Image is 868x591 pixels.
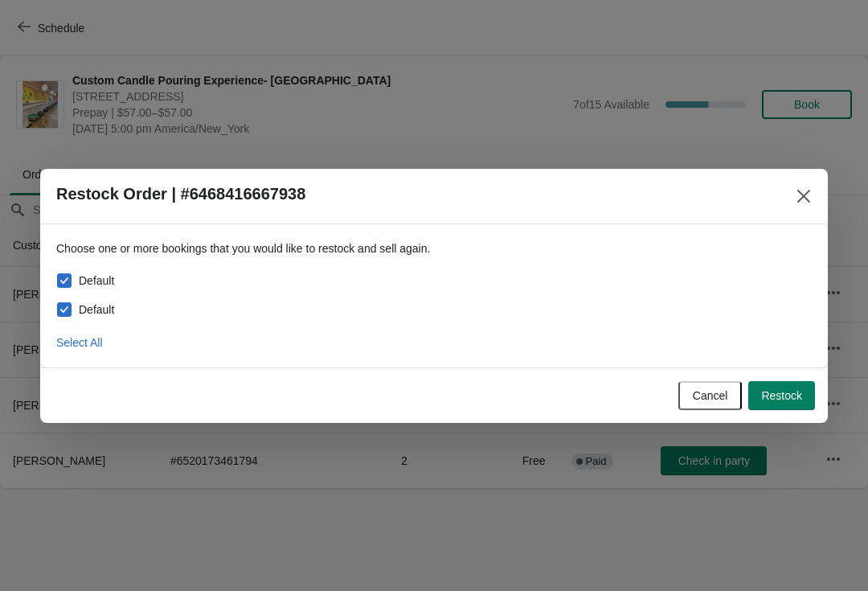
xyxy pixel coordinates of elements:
button: Select All [50,328,109,357]
button: Close [789,182,818,211]
button: Restock [748,381,815,410]
h2: Restock Order | #6468416667938 [56,185,305,203]
span: Restock [761,389,802,402]
span: Default [79,302,114,318]
span: Cancel [693,389,728,402]
span: Select All [56,336,103,349]
button: Cancel [678,381,743,410]
span: Default [79,273,114,289]
p: Choose one or more bookings that you would like to restock and sell again. [56,240,812,257]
